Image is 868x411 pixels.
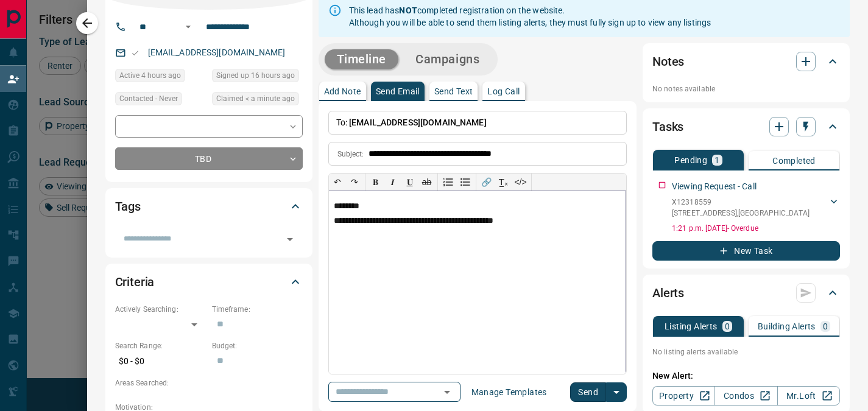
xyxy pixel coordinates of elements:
[674,156,707,164] p: Pending
[212,92,303,109] div: Sun Aug 17 2025
[652,370,840,382] p: New Alert:
[665,322,718,331] p: Listing Alerts
[346,174,363,191] button: ↷
[115,147,303,170] div: TBD
[652,386,715,406] a: Property
[325,49,399,69] button: Timeline
[131,49,139,57] svg: Email Valid
[337,149,364,160] p: Subject:
[652,278,840,307] div: Alerts
[725,322,730,331] p: 0
[418,174,436,191] button: ab
[212,304,303,315] p: Timeframe:
[715,156,719,164] p: 1
[672,208,810,219] p: [STREET_ADDRESS] , [GEOGRAPHIC_DATA]
[216,93,295,105] span: Claimed < a minute ago
[212,340,303,351] p: Budget:
[119,69,181,82] span: Active 4 hours ago
[672,197,810,208] p: X12318559
[672,194,840,221] div: X12318559[STREET_ADDRESS],[GEOGRAPHIC_DATA]
[399,5,417,15] strong: NOT
[464,382,554,402] button: Manage Templates
[495,174,512,191] button: T̲ₓ
[672,223,840,234] p: 1:21 p.m. [DATE] - Overdue
[652,346,840,357] p: No listing alerts available
[115,197,141,216] h2: Tags
[324,87,361,96] p: Add Note
[376,87,420,96] p: Send Email
[570,382,627,402] div: split button
[570,382,606,402] button: Send
[367,174,384,191] button: 𝐁
[212,69,303,86] div: Sat Aug 16 2025
[384,174,401,191] button: 𝑰
[422,177,432,187] s: ab
[281,231,298,248] button: Open
[478,174,495,191] button: 🔗
[652,83,840,94] p: No notes available
[115,192,303,221] div: Tags
[115,351,206,371] p: $0 - $0
[216,69,295,82] span: Signed up 16 hours ago
[115,304,206,315] p: Actively Searching:
[115,272,155,292] h2: Criteria
[652,283,684,303] h2: Alerts
[457,174,474,191] button: Bullet list
[652,112,840,141] div: Tasks
[115,69,206,86] div: Sun Aug 17 2025
[772,156,816,165] p: Completed
[672,180,757,193] p: Viewing Request - Call
[715,386,777,406] a: Condos
[148,47,286,57] a: [EMAIL_ADDRESS][DOMAIN_NAME]
[349,118,487,127] span: [EMAIL_ADDRESS][DOMAIN_NAME]
[434,87,473,96] p: Send Text
[777,386,840,406] a: Mr.Loft
[440,174,457,191] button: Numbered list
[115,267,303,297] div: Criteria
[439,384,456,401] button: Open
[181,19,196,34] button: Open
[823,322,828,331] p: 0
[652,241,840,261] button: New Task
[652,47,840,76] div: Notes
[115,378,303,388] p: Areas Searched:
[652,117,683,136] h2: Tasks
[487,87,520,96] p: Log Call
[401,174,418,191] button: 𝐔
[329,174,346,191] button: ↶
[115,340,206,351] p: Search Range:
[407,177,413,187] span: 𝐔
[758,322,816,331] p: Building Alerts
[652,52,684,71] h2: Notes
[328,111,627,135] p: To:
[512,174,529,191] button: </>
[403,49,492,69] button: Campaigns
[119,93,178,105] span: Contacted - Never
